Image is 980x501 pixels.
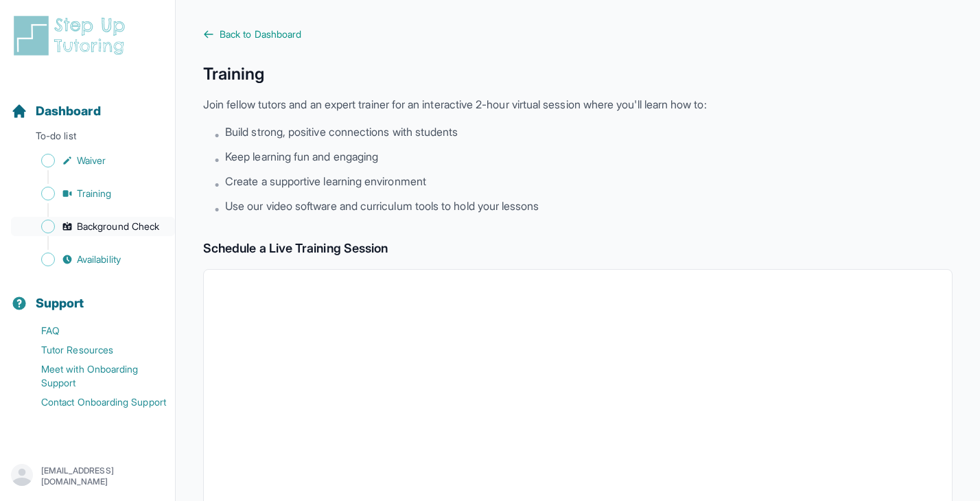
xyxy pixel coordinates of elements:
a: Availability [11,250,175,269]
a: Waiver [11,151,175,170]
button: Support [5,272,170,318]
a: Meet with Onboarding Support [11,360,175,393]
p: Join fellow tutors and an expert trainer for an interactive 2-hour virtual session where you'll l... [203,96,953,113]
span: Training [77,187,112,200]
span: Availability [77,253,121,266]
h2: Schedule a Live Training Session [203,239,953,258]
span: Back to Dashboard [220,27,301,41]
h1: Training [203,63,953,85]
a: FAQ [11,321,175,340]
span: Support [36,294,84,313]
a: Dashboard [11,102,101,121]
a: Background Check [11,217,175,236]
span: • [214,176,220,192]
button: Dashboard [5,80,170,126]
span: Use our video software and curriculum tools to hold your lessons [225,198,539,214]
a: Back to Dashboard [203,27,953,41]
a: Training [11,184,175,203]
span: Create a supportive learning environment [225,173,426,189]
a: Tutor Resources [11,340,175,360]
span: Background Check [77,220,159,233]
span: Build strong, positive connections with students [225,124,458,140]
span: • [214,151,220,167]
span: Keep learning fun and engaging [225,148,378,165]
p: To-do list [5,129,170,148]
a: Contact Onboarding Support [11,393,175,412]
button: [EMAIL_ADDRESS][DOMAIN_NAME] [11,464,164,489]
span: • [214,200,220,217]
img: logo [11,14,133,58]
span: Waiver [77,154,106,167]
span: • [214,126,220,143]
p: [EMAIL_ADDRESS][DOMAIN_NAME] [41,465,164,487]
span: Dashboard [36,102,101,121]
